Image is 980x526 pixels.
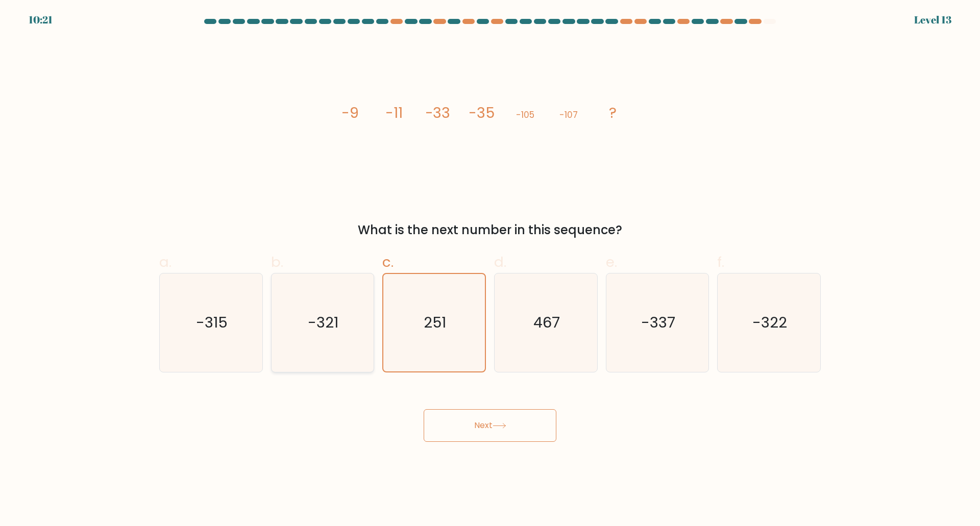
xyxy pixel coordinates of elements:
tspan: -107 [560,109,578,121]
text: -315 [196,312,228,333]
text: -322 [753,312,788,333]
div: Level 13 [914,12,951,28]
span: a. [159,252,171,272]
tspan: -33 [425,103,451,123]
span: b. [271,252,283,272]
span: d. [494,252,506,272]
div: What is the next number in this sequence? [165,221,815,239]
tspan: -9 [341,103,359,123]
button: Next [424,409,556,442]
tspan: ? [609,103,617,123]
tspan: -11 [385,103,403,123]
text: 251 [424,312,447,333]
text: -321 [308,312,339,333]
span: c. [382,252,394,272]
tspan: -105 [516,109,534,121]
div: 10:21 [29,12,53,28]
span: f. [717,252,724,272]
span: e. [606,252,617,272]
tspan: -35 [469,103,495,123]
text: -337 [641,312,675,333]
text: 467 [533,312,560,333]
